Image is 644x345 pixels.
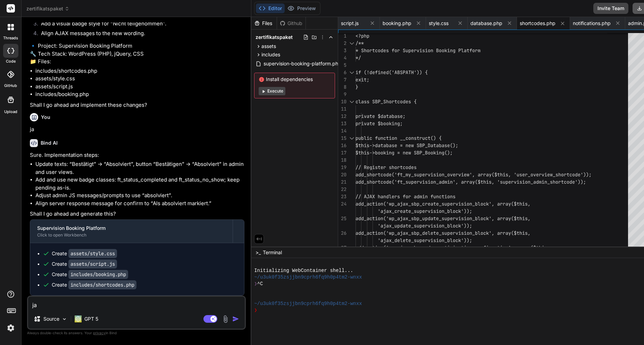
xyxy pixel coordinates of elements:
[429,20,449,27] span: style.css
[5,322,17,334] img: settings
[338,113,346,120] div: 12
[338,157,346,164] div: 18
[84,315,98,322] p: GPT 5
[347,135,356,142] div: Click to collapse the range.
[27,330,246,336] p: Always double-check its answers. Your in Bind
[356,230,472,236] span: add_action('wp_ajax_sbp_delete_supervision
[43,315,59,322] p: Source
[347,40,356,47] div: Click to collapse the range.
[338,135,346,142] div: 15
[35,90,244,98] li: includes/booking.php
[338,164,346,171] div: 19
[341,20,359,27] span: script.js
[257,281,263,287] span: ^C
[378,208,472,214] span: 'ajax_create_supervision_block'));
[30,210,244,218] p: Shall I go ahead and generate this?
[338,62,346,69] div: 5
[30,220,233,243] button: Supervision Booking PlatformClick to open Workbench
[263,249,282,256] span: Terminal
[26,5,69,12] span: zertifikatspaket
[285,3,319,13] button: Preview
[41,114,50,121] h6: You
[573,20,611,27] span: notifications.php
[356,98,417,105] span: class SBP_Shortcodes {
[254,274,362,281] span: ~/u3uk0f35zsjjbn9cprh6fq9h0p4tm2-wnxx
[356,215,472,222] span: add_action('wp_ajax_sbp_update_supervision
[520,20,555,27] span: shortcodes.php
[254,307,257,314] span: ❯
[61,316,67,322] img: Pick Models
[356,193,455,200] span: // AJAX handlers for admin functions
[338,193,346,200] div: 23
[41,139,58,146] h6: Bind AI
[338,40,346,47] div: 2
[472,244,550,251] span: _confirmation', array($this,
[221,315,229,323] img: attachment
[338,69,346,76] div: 6
[254,300,362,307] span: ~/u3uk0f35zsjjbn9cprh6fq9h0p4tm2-wnxx
[52,250,117,257] div: Create
[261,43,276,50] span: assets
[256,34,293,41] span: zertifikatspaket
[356,179,472,185] span: add_shortcode('ft_supervision_admin', arra
[30,101,244,109] p: Shall I go ahead and implement these changes?
[68,259,117,268] code: assets/script.js
[6,58,16,64] label: code
[356,33,369,39] span: <?php
[35,75,244,83] li: assets/style.css
[75,315,82,322] img: GPT 5
[68,249,117,258] code: assets/style.css
[259,87,285,95] button: Execute
[338,32,346,40] div: 1
[68,280,136,289] code: includes/shortcodes.php
[338,178,346,186] div: 21
[254,281,257,287] span: ❯
[338,98,346,105] div: 10
[356,69,428,75] span: if (!defined('ABSPATH')) {
[338,142,346,149] div: 16
[263,59,342,68] span: supervision-booking-platform.php
[35,160,244,176] li: Update texts: “Bestätigt” → “Absolviert”, button “Bestätigen” → “Absolviert” in admin and user vi...
[256,3,285,13] button: Editor
[356,84,358,90] span: }
[472,230,530,236] span: _block', array($this,
[347,69,356,76] div: Click to collapse the range.
[277,20,306,27] div: Github
[338,47,346,54] div: 3
[93,331,106,335] span: privacy
[472,171,592,178] span: , array($this, 'user_overview_shortcode'));
[347,98,356,105] div: Click to collapse the range.
[472,201,530,207] span: _block', array($this,
[52,281,136,288] div: Create
[338,230,346,237] div: 26
[356,244,472,251] span: add_action('wp_ajax_sbp_undo_participation
[356,135,442,141] span: public function __construct() {
[356,142,458,149] span: $this->database = new SBP_Database();
[338,171,346,178] div: 20
[356,171,472,178] span: add_shortcode('ft_my_supervision_overview'
[338,215,346,222] div: 25
[30,126,244,134] p: ja
[338,54,346,62] div: 4
[35,67,244,75] li: includes/shortcodes.php
[35,192,244,200] li: Adjust admin JS messages/prompts to use “absolviert”.
[472,179,586,185] span: y($this, 'supervision_admin_shortcode'));
[383,20,411,27] span: booking.php
[256,249,261,256] span: >_
[378,237,472,243] span: 'ajax_delete_supervision_block'));
[35,20,244,30] li: Add a visual badge style for “Nicht teilgenommen”.
[4,83,17,89] label: GitHub
[472,215,530,222] span: _block', array($this,
[68,270,128,279] code: includes/booking.php
[3,35,18,41] label: threads
[378,223,472,229] span: 'ajax_update_supervision_block'));
[338,83,346,91] div: 8
[52,271,128,278] div: Create
[338,127,346,135] div: 14
[356,120,403,127] span: private $booking;
[35,200,244,208] li: Align server response message for confirm to “Als absolviert markiert.”
[593,3,628,14] button: Invite Team
[338,120,346,127] div: 13
[259,76,331,83] span: Install dependencies
[356,201,472,207] span: add_action('wp_ajax_sbp_create_supervision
